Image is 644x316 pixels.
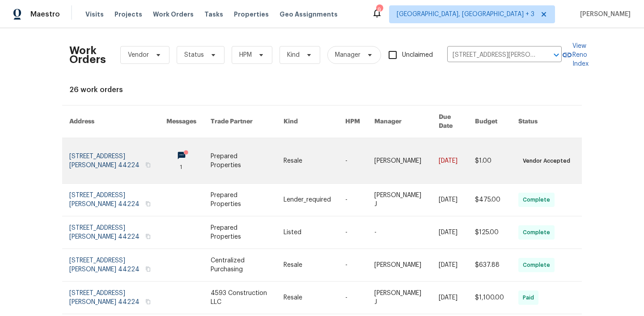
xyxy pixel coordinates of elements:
td: [PERSON_NAME] [367,138,432,184]
span: HPM [239,51,252,59]
span: Maestro [30,10,60,19]
h2: Work Orders [69,46,106,64]
button: Copy Address [144,200,152,208]
td: Resale [276,138,338,184]
span: [GEOGRAPHIC_DATA], [GEOGRAPHIC_DATA] + 3 [397,10,534,19]
th: Status [511,105,582,138]
td: - [338,282,367,314]
td: - [338,184,367,216]
span: Visits [85,10,104,19]
td: [PERSON_NAME] J [367,282,432,314]
td: - [338,138,367,184]
td: Centralized Purchasing [203,249,276,282]
span: Vendor [128,51,149,59]
span: Unclaimed [402,51,433,60]
button: Copy Address [144,298,152,306]
td: Resale [276,249,338,282]
span: Status [184,51,204,59]
th: HPM [338,105,367,138]
td: - [367,216,432,249]
td: 4593 Construction LLC [203,282,276,314]
span: Projects [114,10,142,19]
td: [PERSON_NAME] [367,249,432,282]
button: Copy Address [144,265,152,273]
th: Address [62,105,159,138]
div: 26 work orders [69,85,575,94]
button: Open [550,49,563,61]
td: - [338,249,367,282]
th: Due Date [432,105,468,138]
td: Prepared Properties [203,138,276,184]
th: Trade Partner [203,105,276,138]
a: View Reno Index [562,42,589,68]
th: Manager [367,105,432,138]
input: Enter in an address [447,48,537,62]
span: [PERSON_NAME] [576,10,631,19]
td: Prepared Properties [203,216,276,249]
span: Manager [335,51,360,59]
span: Kind [287,51,300,59]
td: Lender_required [276,184,338,216]
th: Budget [468,105,511,138]
th: Kind [276,105,338,138]
span: Geo Assignments [280,10,338,19]
td: [PERSON_NAME] J [367,184,432,216]
button: Copy Address [144,232,152,240]
div: 9 [376,5,382,14]
span: Tasks [204,11,223,17]
td: Listed [276,216,338,249]
td: Resale [276,282,338,314]
span: Properties [234,10,269,19]
th: Messages [159,105,203,138]
td: Prepared Properties [203,184,276,216]
span: Work Orders [153,10,194,19]
td: - [338,216,367,249]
